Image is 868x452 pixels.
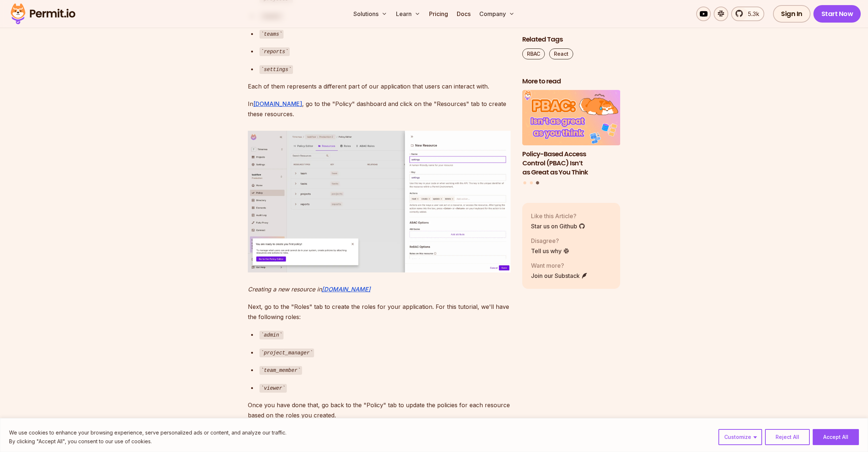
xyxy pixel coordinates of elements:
[744,9,759,18] span: 5.3k
[259,30,284,39] code: teams
[322,286,370,293] a: [DOMAIN_NAME]
[765,429,810,445] button: Reject All
[531,212,585,220] p: Like this Article?
[350,7,390,21] button: Solutions
[248,400,511,420] p: Once you have done that, go back to the "Policy" tab to update the policies for each resource bas...
[522,90,621,186] div: Posts
[248,286,322,293] em: Creating a new resource in
[813,5,861,23] a: Start Now
[531,222,585,231] a: Star us on Github
[253,100,302,107] a: [DOMAIN_NAME]
[476,7,518,21] button: Company
[522,48,545,59] a: RBAC
[536,181,539,185] button: Go to slide 3
[773,5,810,23] a: Sign In
[7,1,79,26] img: Permit logo
[248,81,511,91] p: Each of them represents a different part of our application that users can interact with.
[259,349,314,357] code: project_manager
[531,236,570,245] p: Disagree?
[549,48,573,59] a: React
[393,7,423,21] button: Learn
[522,35,621,44] h2: Related Tags
[426,7,451,21] a: Pricing
[523,181,526,184] button: Go to slide 1
[9,428,286,437] p: We use cookies to enhance your browsing experience, serve personalized ads or content, and analyz...
[522,90,621,177] a: Policy-Based Access Control (PBAC) Isn’t as Great as You ThinkPolicy-Based Access Control (PBAC) ...
[248,302,511,322] p: Next, go to the "Roles" tab to create the roles for your application. For this tutorial, we'll ha...
[531,261,588,270] p: Want more?
[454,7,473,21] a: Docs
[731,7,764,21] a: 5.3k
[9,437,286,446] p: By clicking "Accept All", you consent to our use of cookies.
[531,247,570,255] a: Tell us why
[531,271,588,280] a: Join our Substack
[248,131,511,272] img: image.png
[522,90,621,146] img: Policy-Based Access Control (PBAC) Isn’t as Great as You Think
[522,90,621,177] li: 3 of 3
[522,77,621,86] h2: More to read
[259,384,287,393] code: viewer
[259,47,290,56] code: reports
[530,181,533,184] button: Go to slide 2
[248,99,511,119] p: In , go to the "Policy" dashboard and click on the "Resources" tab to create these resources.
[522,150,621,177] h3: Policy-Based Access Control (PBAC) Isn’t as Great as You Think
[813,429,859,445] button: Accept All
[718,429,762,445] button: Customize
[259,65,293,74] code: settings
[259,366,302,375] code: team_member
[259,331,284,339] code: admin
